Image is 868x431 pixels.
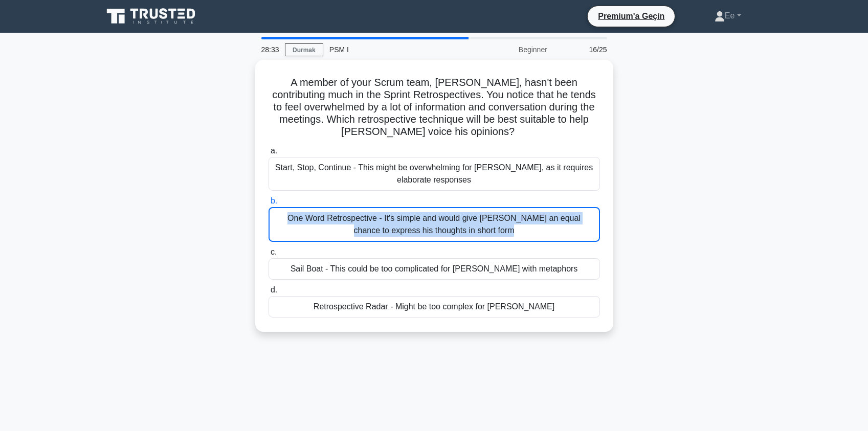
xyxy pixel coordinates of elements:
[269,258,600,280] div: Sail Boat - This could be too complicated for [PERSON_NAME] with metaphors
[553,39,613,60] div: 16/25
[271,247,277,256] span: c.
[269,207,600,242] div: One Word Retrospective - It's simple and would give [PERSON_NAME] an equal chance to express his ...
[271,196,277,205] span: b.
[271,285,277,294] span: d.
[464,39,553,60] div: Beginner
[598,12,664,20] font: Premium'a Geçin
[269,296,600,317] div: Retrospective Radar - Might be too complex for [PERSON_NAME]
[285,43,323,56] a: Durmak
[269,157,600,191] div: Start, Stop, Continue - This might be overwhelming for [PERSON_NAME], as it requires elaborate re...
[592,10,671,22] a: Premium'a Geçin
[271,146,277,155] span: a.
[690,6,766,26] a: Ee
[293,47,316,54] font: Durmak
[725,11,735,20] font: Ee
[268,76,601,139] h5: A member of your Scrum team, [PERSON_NAME], hasn't been contributing much in the Sprint Retrospec...
[329,46,349,54] font: PSM I
[261,46,279,54] font: 28:33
